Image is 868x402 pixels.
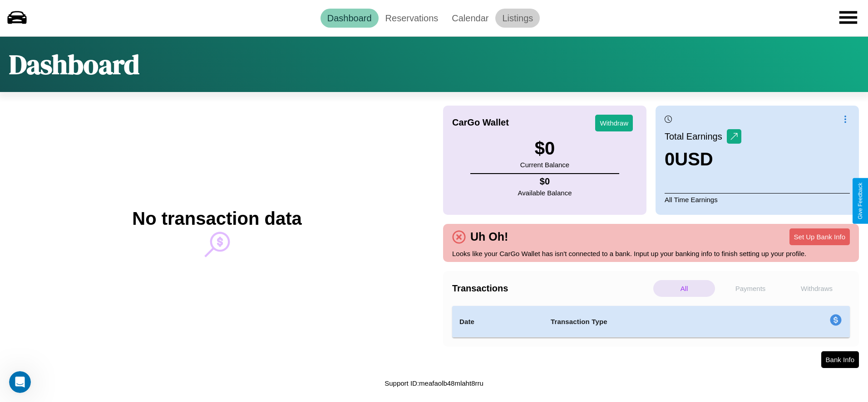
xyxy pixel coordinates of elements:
[665,128,727,145] p: Total Earnings
[551,316,756,327] h4: Transaction Type
[321,9,379,28] a: Dashboard
[452,247,850,260] p: Looks like your CarGo Wallet has isn't connected to a bank. Input up your banking info to finish ...
[665,193,850,206] p: All Time Earnings
[495,9,540,28] a: Listings
[653,280,715,297] p: All
[821,351,859,368] button: Bank Info
[459,316,536,327] h4: Date
[379,9,445,28] a: Reservations
[385,377,483,389] p: Support ID: meafaolb48mlaht8rru
[518,176,572,187] h4: $ 0
[520,159,569,171] p: Current Balance
[518,187,572,199] p: Available Balance
[857,183,863,219] div: Give Feedback
[452,283,651,294] h4: Transactions
[132,208,301,229] h2: No transaction data
[789,228,850,245] button: Set Up Bank Info
[466,230,513,243] h4: Uh Oh!
[445,9,495,28] a: Calendar
[595,115,633,131] button: Withdraw
[665,149,741,170] h3: 0 USD
[9,46,139,83] h1: Dashboard
[452,306,850,338] table: simple table
[520,138,569,159] h3: $ 0
[452,117,509,128] h4: CarGo Wallet
[720,280,781,297] p: Payments
[9,371,31,393] iframe: Intercom live chat
[786,280,848,297] p: Withdraws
